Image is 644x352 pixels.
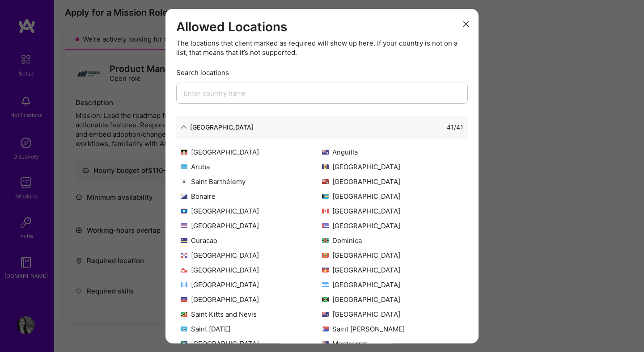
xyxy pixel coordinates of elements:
div: [GEOGRAPHIC_DATA] [322,191,463,201]
img: Dominican Republic [181,252,187,257]
img: Saint Lucia [181,326,187,331]
div: [GEOGRAPHIC_DATA] [181,265,322,274]
div: [GEOGRAPHIC_DATA] [322,309,463,318]
div: Curacao [181,235,322,245]
img: Barbados [322,164,329,169]
img: Honduras [322,282,329,287]
div: Saint [DATE] [181,324,322,333]
img: Bermuda [322,179,329,184]
img: Haiti [181,297,187,302]
div: Anguilla [322,147,463,156]
div: The locations that client marked as required will show up here. If your country is not on a list,... [176,38,468,57]
img: Aruba [181,164,187,169]
div: [GEOGRAPHIC_DATA] [322,221,463,230]
div: modal [165,9,479,344]
img: Canada [322,208,329,213]
div: [GEOGRAPHIC_DATA] [181,294,322,304]
img: Bahamas [322,193,329,198]
div: [GEOGRAPHIC_DATA] [181,206,322,215]
div: [GEOGRAPHIC_DATA] [181,250,322,260]
img: Jamaica [322,297,329,302]
div: [GEOGRAPHIC_DATA] [322,280,463,289]
img: Grenada [322,252,329,257]
img: Curacao [181,238,187,243]
img: Anguilla [322,149,329,154]
div: [GEOGRAPHIC_DATA] [181,339,322,348]
img: Saint Martin [322,326,329,331]
div: Saint Barthélemy [181,176,322,186]
div: 41 / 41 [447,122,463,131]
input: Enter country name [176,82,468,103]
div: [GEOGRAPHIC_DATA] [181,147,322,156]
img: Martinique [181,341,187,346]
div: [GEOGRAPHIC_DATA] [181,221,322,230]
img: Guatemala [181,282,187,287]
div: [GEOGRAPHIC_DATA] [190,122,254,131]
img: Costa Rica [181,223,187,228]
img: Antigua and Barbuda [181,149,187,154]
div: Aruba [181,162,322,171]
div: Bonaire [181,191,322,201]
h3: Allowed Locations [176,20,468,35]
div: [GEOGRAPHIC_DATA] [322,176,463,186]
img: Saint Kitts and Nevis [181,311,187,316]
div: [GEOGRAPHIC_DATA] [322,206,463,215]
img: Montserrat [322,341,329,346]
div: Search locations [176,67,468,77]
img: Saint Barthélemy [181,179,187,184]
div: [GEOGRAPHIC_DATA] [322,162,463,171]
i: icon Close [463,21,469,26]
div: [GEOGRAPHIC_DATA] [322,294,463,304]
img: Cayman Islands [322,311,329,316]
div: Montserrat [322,339,463,348]
div: [GEOGRAPHIC_DATA] [181,280,322,289]
i: icon ArrowDown [181,124,187,130]
img: Guadeloupe [322,267,329,272]
img: Bonaire [181,193,187,198]
div: [GEOGRAPHIC_DATA] [322,265,463,274]
div: Dominica [322,235,463,245]
img: Greenland [181,267,187,272]
img: Cuba [322,223,329,228]
img: Belize [181,208,187,213]
img: Dominica [322,238,329,243]
div: Saint [PERSON_NAME] [322,324,463,333]
div: Saint Kitts and Nevis [181,309,322,318]
div: [GEOGRAPHIC_DATA] [322,250,463,260]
